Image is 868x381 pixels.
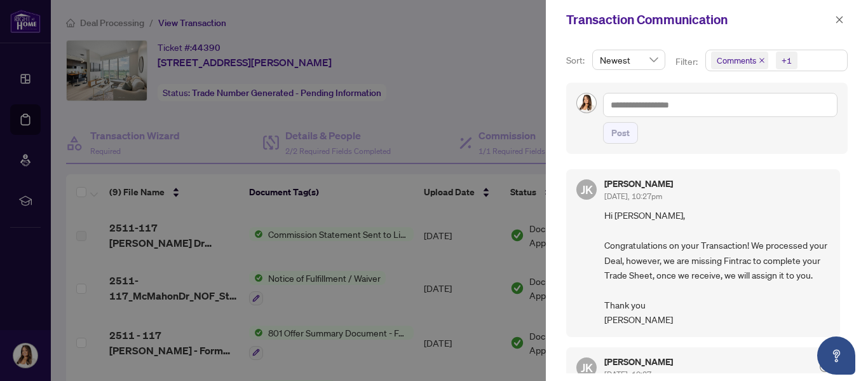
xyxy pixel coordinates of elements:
[581,181,593,198] span: JK
[604,357,673,366] h5: [PERSON_NAME]
[817,336,855,375] button: Open asap
[820,362,830,372] span: check-circle
[604,370,662,379] span: [DATE], 10:27pm
[600,50,658,69] span: Newest
[581,359,593,377] span: JK
[759,57,765,64] span: close
[782,54,792,67] div: +1
[675,55,700,69] p: Filter:
[604,191,662,201] span: [DATE], 10:27pm
[711,52,768,69] span: Comments
[717,54,756,67] span: Comments
[577,94,596,113] img: Profile Icon
[566,53,587,67] p: Sort:
[604,179,673,188] h5: [PERSON_NAME]
[603,122,638,144] button: Post
[604,208,830,327] span: Hi [PERSON_NAME], Congratulations on your Transaction! We processed your Deal, however, we are mi...
[566,10,831,29] div: Transaction Communication
[835,15,844,24] span: close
